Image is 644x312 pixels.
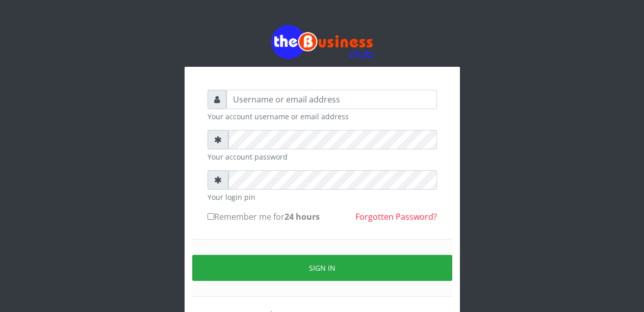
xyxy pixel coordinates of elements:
[285,211,320,222] b: 24 hours
[208,111,437,122] small: Your account username or email address
[208,211,320,223] label: Remember me for
[226,90,437,109] input: Username or email address
[208,192,437,202] small: Your login pin
[208,151,437,162] small: Your account password
[192,255,452,281] button: Sign in
[355,211,437,222] a: Forgotten Password?
[208,213,214,220] input: Remember me for24 hours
